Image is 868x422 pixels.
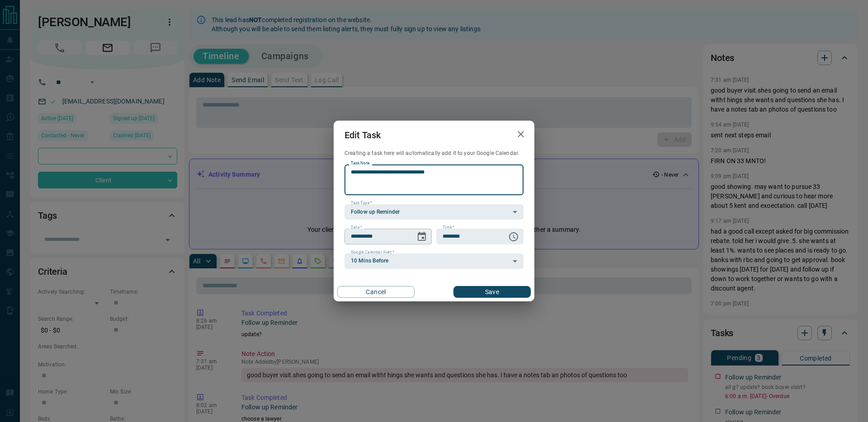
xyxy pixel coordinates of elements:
[334,121,392,150] h2: Edit Task
[337,286,415,298] button: Cancel
[351,249,394,255] label: Google Calendar Alert
[453,286,531,298] button: Save
[344,150,524,157] p: Creating a task here will automatically add it to your Google Calendar.
[344,253,524,269] div: 10 Mins Before
[443,225,454,230] label: Time
[351,160,369,166] label: Task Note
[344,204,524,220] div: Follow up Reminder
[413,228,431,246] button: Choose date, selected date is Sep 15, 2025
[351,225,362,230] label: Date
[505,228,523,246] button: Choose time, selected time is 6:00 AM
[351,200,372,206] label: Task Type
